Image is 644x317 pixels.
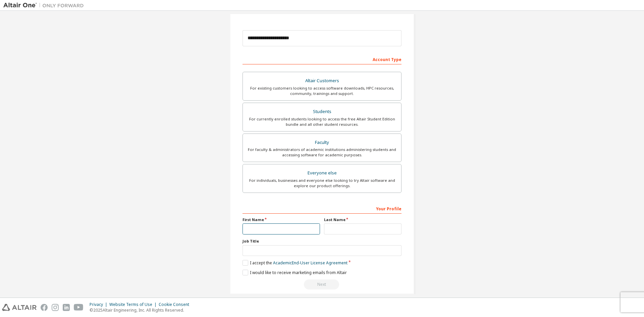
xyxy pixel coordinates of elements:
[247,138,397,147] div: Faculty
[243,279,401,289] div: Read and acccept EULA to continue
[3,2,87,9] img: Altair One
[247,178,397,189] div: For individuals, businesses and everyone else looking to try Altair software and explore our prod...
[243,260,347,266] label: I accept the
[273,260,347,266] a: Academic End-User License Agreement
[109,302,159,307] div: Website Terms of Use
[243,217,320,222] label: First Name
[243,54,401,64] div: Account Type
[247,147,397,158] div: For faculty & administrators of academic institutions administering students and accessing softwa...
[90,307,193,313] p: © 2025 Altair Engineering, Inc. All Rights Reserved.
[41,304,48,311] img: facebook.svg
[247,86,397,96] div: For existing customers looking to access software downloads, HPC resources, community, trainings ...
[247,107,397,116] div: Students
[247,76,397,86] div: Altair Customers
[324,217,401,222] label: Last Name
[159,302,193,307] div: Cookie Consent
[90,302,109,307] div: Privacy
[52,304,59,311] img: instagram.svg
[2,304,37,311] img: altair_logo.svg
[63,304,70,311] img: linkedin.svg
[247,168,397,178] div: Everyone else
[243,203,401,214] div: Your Profile
[74,304,84,311] img: youtube.svg
[243,270,347,275] label: I would like to receive marketing emails from Altair
[243,239,401,244] label: Job Title
[247,116,397,127] div: For currently enrolled students looking to access the free Altair Student Edition bundle and all ...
